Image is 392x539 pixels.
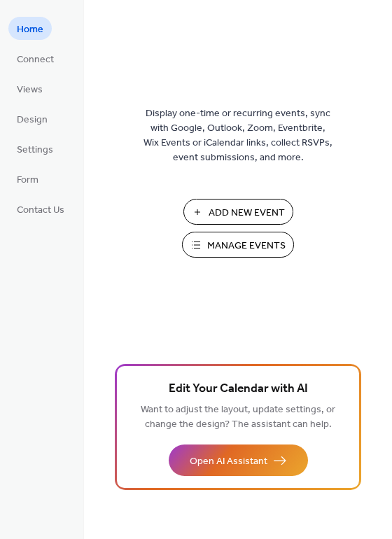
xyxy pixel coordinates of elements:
span: Home [17,22,43,37]
button: Manage Events [182,232,294,258]
span: Open AI Assistant [190,454,267,469]
span: Design [17,113,48,127]
span: Want to adjust the layout, update settings, or change the design? The assistant can help. [141,400,335,434]
span: Display one-time or recurring events, sync with Google, Outlook, Zoom, Eventbrite, Wix Events or ... [143,106,332,165]
a: Form [8,167,47,190]
button: Add New Event [183,199,293,225]
a: Connect [8,47,62,70]
span: Settings [17,143,53,157]
span: Edit Your Calendar with AI [169,379,308,399]
a: Views [8,77,51,100]
span: Add New Event [209,206,285,220]
a: Home [8,17,52,40]
button: Open AI Assistant [169,444,308,476]
a: Settings [8,137,62,160]
span: Contact Us [17,203,64,218]
span: Views [17,83,43,97]
span: Form [17,173,38,188]
span: Manage Events [207,239,286,253]
span: Connect [17,52,54,67]
a: Design [8,107,56,130]
a: Contact Us [8,197,73,220]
